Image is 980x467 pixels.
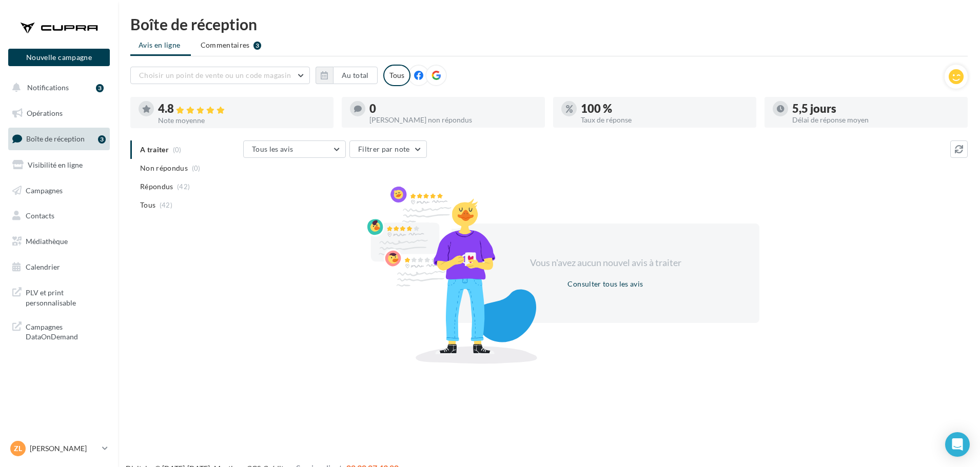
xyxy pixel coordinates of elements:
[26,320,106,342] span: Campagnes DataOnDemand
[6,281,112,312] a: PLV et print personnalisable
[201,40,250,50] span: Commentaires
[333,67,378,84] button: Au total
[243,140,346,158] button: Tous les avis
[369,103,537,114] div: 0
[130,67,310,84] button: Choisir un point de vente ou un code magasin
[28,160,83,169] span: Visibilité en ligne
[581,116,748,124] div: Taux de réponse
[6,77,108,98] button: Notifications 3
[26,186,63,194] span: Campagnes
[158,117,325,124] div: Note moyenne
[26,286,106,308] span: PLV et print personnalisable
[945,432,970,457] div: Open Intercom Messenger
[252,145,293,153] span: Tous les avis
[8,439,110,458] a: Zl [PERSON_NAME]
[517,256,694,270] div: Vous n'avez aucun nouvel avis à traiter
[27,109,63,117] span: Opérations
[192,164,201,172] span: (0)
[6,205,112,227] a: Contacts
[6,256,112,278] a: Calendrier
[6,128,112,150] a: Boîte de réception3
[140,200,155,210] span: Tous
[792,116,959,124] div: Délai de réponse moyen
[6,231,112,252] a: Médiathèque
[26,237,68,246] span: Médiathèque
[581,103,748,114] div: 100 %
[158,103,325,115] div: 4.8
[6,316,112,346] a: Campagnes DataOnDemand
[14,443,22,454] span: Zl
[30,443,98,454] p: [PERSON_NAME]
[383,65,410,86] div: Tous
[369,116,537,124] div: [PERSON_NAME] non répondus
[563,278,647,290] button: Consulter tous les avis
[26,211,54,220] span: Contacts
[160,201,172,209] span: (42)
[140,163,188,173] span: Non répondus
[177,182,190,191] span: (42)
[6,180,112,201] a: Campagnes
[27,83,69,92] span: Notifications
[6,103,112,124] a: Opérations
[253,42,261,50] div: 3
[316,67,378,84] button: Au total
[8,49,110,66] button: Nouvelle campagne
[130,16,968,32] div: Boîte de réception
[26,134,85,143] span: Boîte de réception
[140,181,173,192] span: Répondus
[792,103,959,114] div: 5,5 jours
[96,84,104,92] div: 3
[6,154,112,176] a: Visibilité en ligne
[98,135,106,144] div: 3
[349,140,427,158] button: Filtrer par note
[139,71,291,79] span: Choisir un point de vente ou un code magasin
[26,262,60,271] span: Calendrier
